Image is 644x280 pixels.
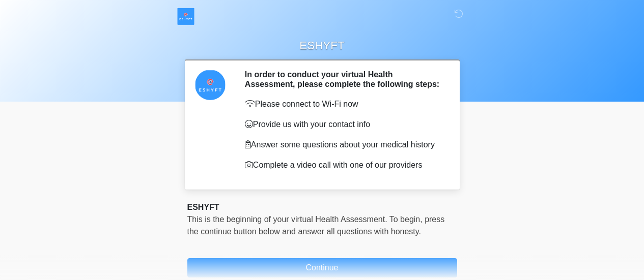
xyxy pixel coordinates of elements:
img: ESHYFT Logo [177,8,194,25]
h2: In order to conduct your virtual Health Assessment, please complete the following steps: [245,70,442,89]
img: Agent Avatar [195,70,226,100]
p: Please connect to Wi-Fi now [245,98,442,110]
div: ESHYFT [187,201,457,213]
h1: ESHYFT [180,37,465,55]
span: This is the beginning of your virtual Health Assessment. ﻿﻿﻿﻿﻿﻿To begin, ﻿﻿﻿﻿﻿﻿﻿﻿﻿﻿﻿﻿﻿﻿﻿﻿﻿﻿press ... [187,215,445,236]
p: Answer some questions about your medical history [245,139,442,151]
button: Continue [187,258,457,277]
p: Complete a video call with one of our providers [245,159,442,171]
p: Provide us with your contact info [245,118,442,131]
